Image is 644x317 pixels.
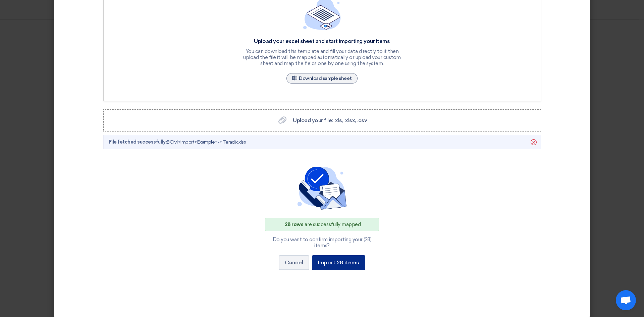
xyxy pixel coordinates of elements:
[295,167,349,210] img: confirm_importing.svg
[285,221,304,227] span: 28 rows
[241,38,402,45] div: Upload your excel sheet and start importing your items
[265,218,379,231] div: are successfully mapped
[616,290,636,310] div: Open chat
[286,73,358,84] a: Download sample sheet
[109,139,246,146] span: BOM+Import+Example+-+Teradix.xlsx
[265,236,379,249] div: Do you want to confirm importing your (28) items?
[241,48,402,66] div: You can download this template and fill your data directly to it then upload the file it will be ...
[109,139,167,145] span: File fetched successfully:
[293,117,367,123] span: Upload your file: .xls, .xlsx, .csv
[279,255,309,270] button: Cancel
[312,255,365,270] button: Import 28 items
